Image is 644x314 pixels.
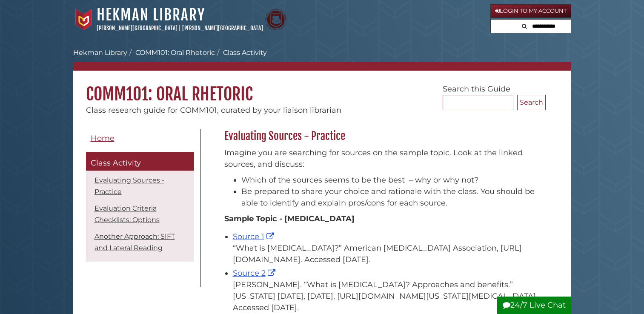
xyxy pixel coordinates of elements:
strong: Sample Topic - [MEDICAL_DATA] [224,214,355,223]
a: [PERSON_NAME][GEOGRAPHIC_DATA] [97,25,177,31]
a: Login to My Account [490,4,571,18]
i: Search [522,23,527,29]
div: [PERSON_NAME]. “What is [MEDICAL_DATA]? Approaches and benefits.” [US_STATE] [DATE], [DATE], [URL... [233,279,541,314]
span: Class Activity [91,158,141,168]
a: Source 1 [233,232,276,241]
span: Home [91,134,114,143]
a: Hekman Library [97,6,205,24]
a: Source 2 [233,268,278,278]
li: Which of the sources seems to be the best – why or why not? [241,174,541,186]
span: | [179,25,181,31]
button: 24/7 Live Chat [497,297,571,314]
div: Guide Pages [86,129,194,266]
div: “What is [MEDICAL_DATA]?” American [MEDICAL_DATA] Association, [URL][DOMAIN_NAME]. Accessed [DATE]. [233,243,541,265]
a: Hekman Library [73,49,127,57]
p: Imagine you are searching for sources on the sample topic. Look at the linked sources, and discuss: [224,147,541,170]
img: Calvin Theological Seminary [265,9,286,30]
button: Search [517,95,546,110]
a: [PERSON_NAME][GEOGRAPHIC_DATA] [182,25,263,31]
span: Class research guide for COMM101, curated by your liaison librarian [86,106,341,115]
a: Home [86,129,194,148]
a: COMM101: Oral Rhetoric [135,49,215,57]
h1: COMM101: Oral Rhetoric [73,71,571,105]
a: Evaluating Sources - Practice [94,176,164,196]
button: Search [519,20,530,31]
nav: breadcrumb [73,48,571,71]
a: Evaluation Criteria Checklists: Options [94,204,160,224]
li: Be prepared to share your choice and rationale with the class. You should be able to identify and... [241,186,541,209]
img: Calvin University [73,9,94,30]
li: Class Activity [215,48,267,58]
h2: Evaluating Sources - Practice [220,129,546,143]
a: Another Approach: SIFT and Lateral Reading [94,232,175,252]
a: Class Activity [86,152,194,171]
